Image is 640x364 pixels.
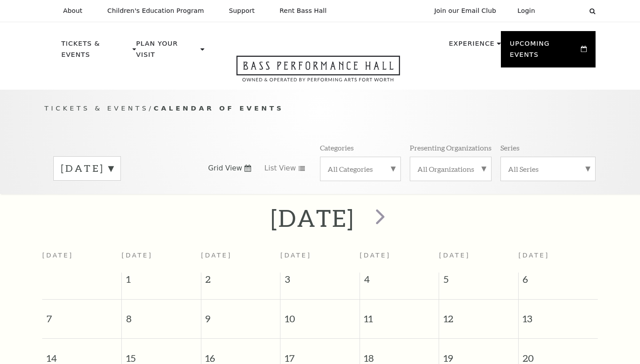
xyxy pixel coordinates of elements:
span: 11 [360,300,439,330]
p: Rent Bass Hall [280,7,327,15]
select: Select: [549,7,581,15]
p: Upcoming Events [510,38,579,65]
p: Tickets & Events [61,38,130,65]
span: [DATE] [201,252,232,259]
label: All Categories [328,164,393,174]
span: 12 [439,300,518,330]
span: 4 [360,273,439,290]
label: All Organizations [417,164,484,174]
span: 13 [519,300,598,330]
span: Calendar of Events [154,104,284,112]
span: [DATE] [439,252,470,259]
span: Tickets & Events [44,104,149,112]
span: [DATE] [280,252,312,259]
button: next [363,202,396,234]
p: / [44,103,596,114]
h2: [DATE] [271,204,355,232]
p: Categories [320,143,354,152]
span: 9 [201,300,280,330]
span: 1 [122,273,201,290]
span: 8 [122,300,201,330]
span: [DATE] [360,252,391,259]
span: 2 [201,273,280,290]
th: [DATE] [42,246,122,273]
span: 3 [280,273,360,290]
span: 5 [439,273,518,290]
span: Grid View [208,163,242,173]
p: Children's Education Program [107,7,204,15]
p: Series [500,143,520,152]
span: List View [264,163,296,173]
p: About [63,7,82,15]
label: All Series [508,164,588,174]
label: [DATE] [61,162,113,175]
span: 7 [42,300,121,330]
span: 10 [280,300,360,330]
p: Presenting Organizations [410,143,492,152]
p: Support [229,7,255,15]
span: [DATE] [122,252,153,259]
span: 6 [519,273,598,290]
p: Experience [449,38,495,54]
p: Plan Your Visit [136,38,198,65]
span: [DATE] [518,252,549,259]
